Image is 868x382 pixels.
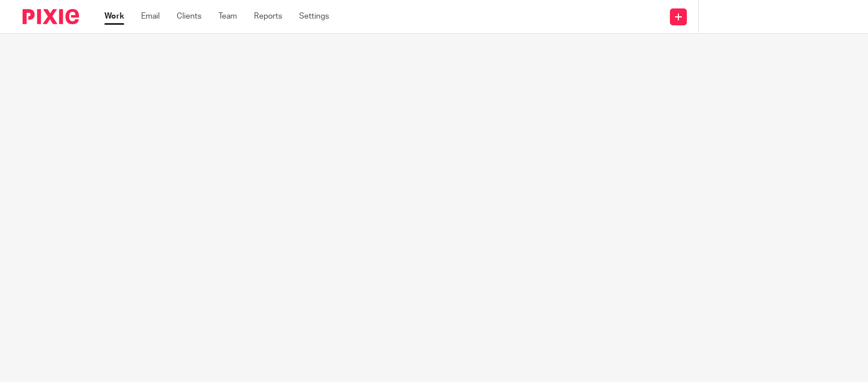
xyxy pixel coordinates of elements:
a: Reports [254,11,282,22]
img: Pixie [23,9,79,24]
a: Clients [177,11,201,22]
a: Team [218,11,237,22]
a: Settings [299,11,329,22]
a: Email [141,11,160,22]
a: Work [104,11,124,22]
